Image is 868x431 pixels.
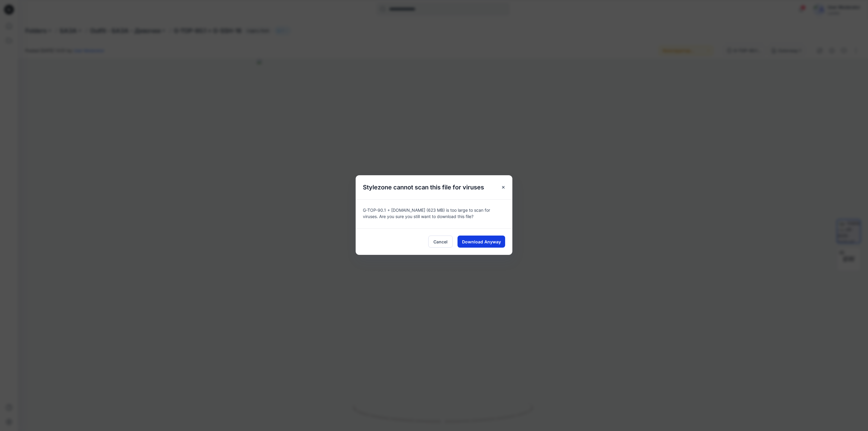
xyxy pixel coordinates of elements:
div: G-TOP-90.1 + [DOMAIN_NAME] (623 MB) is too large to scan for viruses. Are you sure you still want... [356,199,512,228]
span: Download Anyway [462,239,501,245]
button: Close [498,182,509,193]
span: Cancel [433,239,448,245]
button: Cancel [428,236,453,248]
h5: Stylezone cannot scan this file for viruses [356,175,491,199]
button: Download Anyway [458,236,505,248]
